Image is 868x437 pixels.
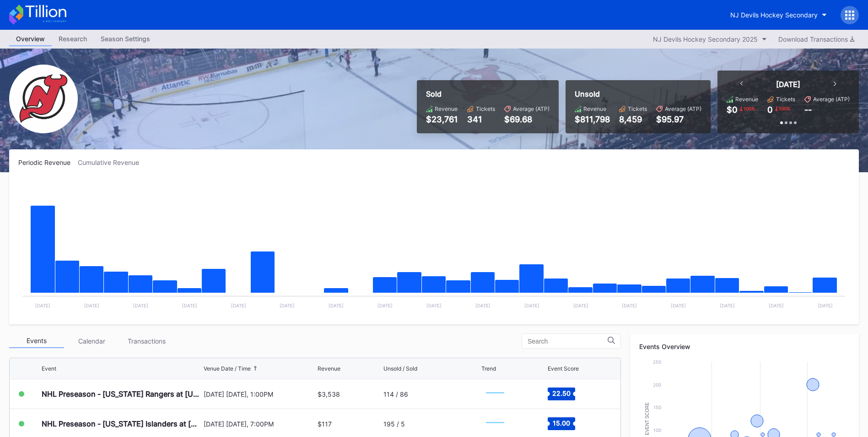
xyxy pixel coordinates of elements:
[383,365,417,372] div: Unsold / Sold
[504,115,550,124] div: $69.68
[182,303,197,308] text: [DATE]
[318,390,340,398] div: $3,538
[318,365,340,372] div: Revenue
[119,334,174,348] div: Transactions
[778,105,791,112] div: 100 %
[18,158,78,166] div: Periodic Revenue
[653,404,661,410] text: 150
[231,303,246,308] text: [DATE]
[204,420,315,428] div: [DATE] [DATE], 7:00PM
[426,303,442,308] text: [DATE]
[280,303,295,308] text: [DATE]
[426,115,458,124] div: $23,761
[42,365,56,372] div: Event
[42,419,201,428] div: NHL Preseason - [US_STATE] Islanders at [US_STATE] Devils
[52,32,94,45] div: Research
[804,105,812,115] div: --
[619,115,647,124] div: 8,459
[818,303,833,308] text: [DATE]
[813,96,850,103] div: Average (ATP)
[481,382,509,405] svg: Chart title
[94,32,157,45] div: Season Settings
[776,96,795,103] div: Tickets
[622,303,637,308] text: [DATE]
[318,420,332,428] div: $117
[9,334,64,348] div: Events
[653,382,661,388] text: 200
[548,365,579,372] div: Event Score
[9,65,78,133] img: NJ_Devils_Hockey_Secondary.png
[653,35,758,43] div: NJ Devils Hockey Secondary 2025
[524,303,539,308] text: [DATE]
[383,390,408,398] div: 114 / 86
[204,365,251,372] div: Venue Date / Time
[769,303,784,308] text: [DATE]
[481,365,496,372] div: Trend
[639,343,850,350] div: Events Overview
[9,32,52,46] a: Overview
[671,303,686,308] text: [DATE]
[583,105,606,112] div: Revenue
[476,105,495,112] div: Tickets
[64,334,119,348] div: Calendar
[513,105,550,112] div: Average (ATP)
[204,390,315,398] div: [DATE] [DATE], 1:00PM
[730,11,818,19] div: NJ Devils Hockey Secondary
[383,420,405,428] div: 195 / 5
[435,105,458,112] div: Revenue
[727,105,738,115] div: $0
[42,389,201,399] div: NHL Preseason - [US_STATE] Rangers at [US_STATE] Devils
[653,359,661,365] text: 250
[528,338,608,345] input: Search
[774,33,859,45] button: Download Transactions
[743,105,756,112] div: 100 %
[475,303,491,308] text: [DATE]
[653,427,661,433] text: 100
[628,105,647,112] div: Tickets
[84,303,99,308] text: [DATE]
[665,105,701,112] div: Average (ATP)
[553,419,570,427] text: 15.00
[778,35,854,43] div: Download Transactions
[94,32,157,46] a: Season Settings
[133,303,148,308] text: [DATE]
[575,89,701,98] div: Unsold
[329,303,344,308] text: [DATE]
[78,158,146,166] div: Cumulative Revenue
[575,115,610,124] div: $811,798
[645,402,650,435] text: Event Score
[723,6,834,23] button: NJ Devils Hockey Secondary
[720,303,735,308] text: [DATE]
[735,96,758,103] div: Revenue
[573,303,588,308] text: [DATE]
[35,303,50,308] text: [DATE]
[648,33,771,45] button: NJ Devils Hockey Secondary 2025
[481,412,509,435] svg: Chart title
[552,389,571,397] text: 22.50
[776,80,800,89] div: [DATE]
[52,32,94,46] a: Research
[467,115,495,124] div: 341
[18,178,850,315] svg: Chart title
[377,303,393,308] text: [DATE]
[767,105,773,115] div: 0
[426,89,550,98] div: Sold
[656,115,701,124] div: $95.97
